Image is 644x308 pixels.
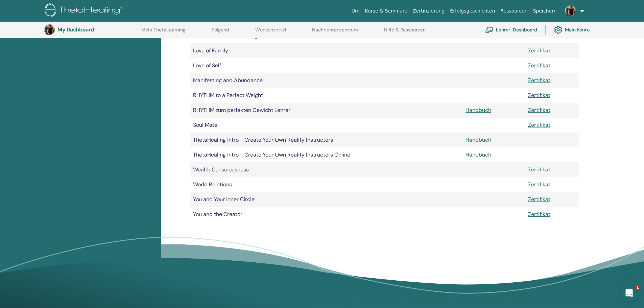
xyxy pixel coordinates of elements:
iframe: Intercom live chat [621,285,637,301]
a: Zertifizierung [410,5,447,17]
img: chalkboard-teacher.svg [485,27,493,33]
td: You and the Creator [190,207,462,222]
a: Wunschzettel [255,27,286,38]
h3: My Dashboard [57,26,125,33]
a: Ressourcen [498,5,530,17]
a: Speichern [530,5,559,17]
a: Zertifikat [528,77,550,84]
td: RHYTHM zum perfekten Gewicht Lehrer [190,103,462,118]
td: Love of Self [190,58,462,73]
a: Zertifikat [528,62,550,69]
a: Handbuch [466,151,491,158]
td: ThetaHealing Intro - Create Your Own Reality Instructors Online [190,147,462,162]
a: Nachrichtenzentrum [312,27,358,38]
a: Erfolgsgeschichten [447,5,498,17]
td: Wealth Consciousness [190,162,462,177]
a: Um [349,5,362,17]
a: Zertifikat [528,47,550,54]
img: default.jpg [565,5,576,16]
td: World Relations [190,177,462,192]
a: Hilfe & Ressourcen [384,27,426,38]
td: Soul Mate [190,118,462,133]
a: Zertifikat [528,106,550,114]
a: Mein ThetaLearning [141,27,186,38]
td: ThetaHealing Intro - Create Your Own Reality Instructors [190,133,462,147]
a: Zertifikat [528,92,550,99]
a: Zertifikat [528,181,550,188]
a: Folgend [212,27,229,38]
span: 1 [635,285,640,290]
a: Kurse & Seminare [362,5,410,17]
a: Zertifikat [528,121,550,128]
img: logo.png [45,3,125,19]
a: Zertifikat [528,166,550,173]
a: Handbuch [466,106,491,114]
a: Lehrer-Dashboard [485,22,537,37]
td: Love of Family [190,43,462,58]
td: Manifesting and Abundance [190,73,462,88]
a: Mein Konto [554,22,590,37]
img: cog.svg [554,24,562,35]
a: Zertifikat [528,196,550,203]
a: Zertifikat [528,211,550,218]
a: Handbuch [466,136,491,143]
td: RHYTHM to a Perfect Weight [190,88,462,103]
td: You and Your Inner Circle [190,192,462,207]
img: default.jpg [44,24,55,35]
